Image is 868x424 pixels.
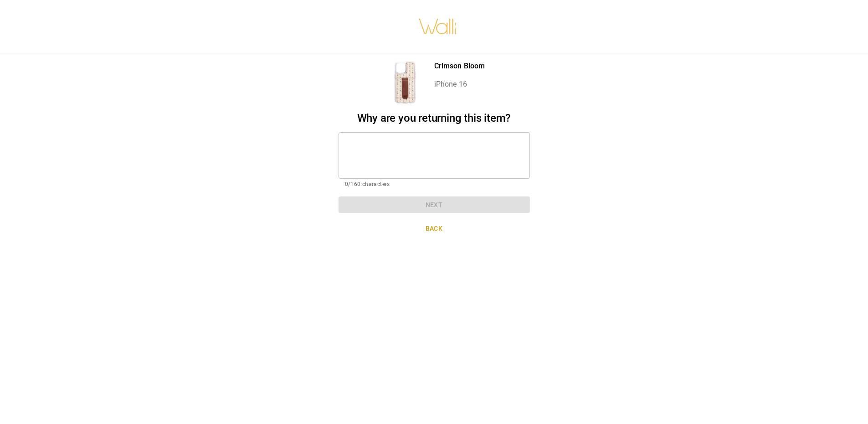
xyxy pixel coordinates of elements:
p: iPhone 16 [434,79,485,90]
p: Crimson Bloom [434,61,485,72]
h2: Why are you returning this item? [339,112,530,125]
p: 0/160 characters [345,180,524,189]
button: Back [339,220,530,237]
img: walli-inc.myshopify.com [418,7,457,46]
